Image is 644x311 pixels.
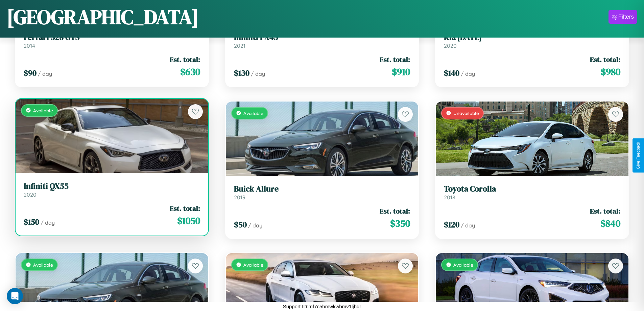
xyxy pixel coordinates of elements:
span: / day [38,70,52,77]
span: $ 90 [24,67,37,79]
span: Est. total: [170,203,200,213]
span: $ 1050 [177,214,200,227]
span: Unavailable [453,110,479,116]
span: Est. total: [170,54,200,64]
span: $ 50 [234,219,247,230]
span: 2021 [234,42,245,49]
div: Give Feedback [636,142,641,169]
span: $ 140 [444,67,459,79]
h1: [GEOGRAPHIC_DATA] [7,3,199,31]
span: / day [248,222,262,229]
div: Filters [618,14,634,20]
span: Est. total: [590,54,620,64]
a: Infiniti FX452021 [234,32,410,49]
span: Est. total: [380,54,410,64]
h3: Infiniti QX55 [24,181,200,191]
span: Est. total: [380,206,410,216]
span: $ 630 [180,65,200,79]
h3: Buick Allure [234,184,410,194]
span: $ 350 [390,217,410,230]
a: Infiniti QX552020 [24,181,200,198]
a: Ferrari 328 GTS2014 [24,32,200,49]
span: $ 840 [600,217,620,230]
span: Available [243,262,263,268]
span: 2020 [444,42,457,49]
a: Toyota Corolla2018 [444,184,620,201]
span: Available [33,262,53,268]
span: $ 130 [234,67,249,79]
span: $ 150 [24,216,39,227]
span: / day [251,70,265,77]
h3: Infiniti FX45 [234,32,410,42]
span: $ 980 [601,65,620,79]
span: / day [461,70,475,77]
span: Est. total: [590,206,620,216]
span: Available [453,262,473,268]
h3: Ferrari 328 GTS [24,32,200,42]
span: Available [243,110,263,116]
span: 2019 [234,194,245,201]
span: 2018 [444,194,455,201]
a: Kia [DATE]2020 [444,32,620,49]
span: / day [41,219,55,226]
span: $ 910 [392,65,410,79]
span: 2020 [24,191,37,198]
h3: Toyota Corolla [444,184,620,194]
div: Open Intercom Messenger [7,288,23,304]
span: $ 120 [444,219,459,230]
span: Available [33,108,53,113]
p: Support ID: mf7c5bmwkwbmv1ljhdr [283,302,361,311]
a: Buick Allure2019 [234,184,410,201]
span: 2014 [24,42,35,49]
button: Filters [609,10,637,24]
h3: Kia [DATE] [444,32,620,42]
span: / day [461,222,475,229]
